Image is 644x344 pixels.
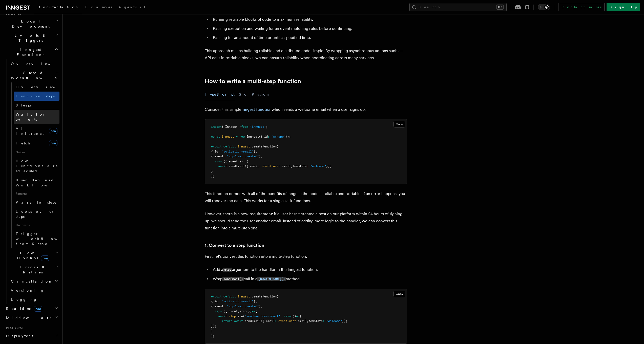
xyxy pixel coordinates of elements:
[284,314,293,318] span: async
[259,135,268,138] span: ({ id
[14,198,59,207] a: Parallel steps
[222,125,241,128] span: { Inngest }
[211,174,215,178] span: );
[238,145,250,148] span: inngest
[262,164,271,168] span: event
[9,82,59,248] div: Steps & Workflows
[4,333,33,338] span: Deployment
[558,3,605,11] a: Contact sales
[211,329,213,333] span: }
[4,17,59,31] button: Local Development
[277,145,278,148] span: (
[4,306,42,311] span: Realtime
[218,164,227,168] span: await
[280,314,282,318] span: ,
[205,210,407,232] p: However, there is a new requirement: if a user hasn't created a post on our platform within 24 ho...
[326,164,331,168] span: });
[218,299,220,303] span: :
[211,334,215,338] span: );
[49,128,57,134] span: new
[243,314,245,318] span: (
[218,314,227,318] span: await
[9,295,59,304] a: Logging
[118,5,145,9] span: AgentKit
[409,3,507,11] button: Search...⌘K
[82,2,115,14] a: Examples
[255,299,257,303] span: ,
[241,125,248,128] span: from
[245,314,280,318] span: "send-welcome-email"
[14,229,59,248] a: Trigger workflows from Retool
[14,190,59,198] span: Patterns
[223,160,243,163] span: ({ event })
[245,164,259,168] span: ({ email
[296,319,307,323] span: .email
[211,295,222,298] span: export
[205,47,407,61] p: This approach makes building reliable and distributed code simple. By wrapping asynchronous actio...
[4,19,55,29] span: Local Development
[16,200,56,204] span: Parallel steps
[223,155,225,158] span: :
[496,5,504,10] kbd: ⌘K
[115,2,148,14] a: AgentKit
[14,124,59,138] a: AI Inferencenew
[14,82,59,92] a: Overview
[4,304,59,313] button: Realtimenew
[205,78,301,85] a: How to write a multi-step function
[16,209,54,219] span: Loops over steps
[4,331,59,340] button: Deployment
[14,156,59,176] a: How Functions are executed
[607,3,640,11] a: Sign Up
[222,319,232,323] span: return
[287,319,289,323] span: .
[277,295,278,298] span: (
[14,148,59,156] span: Guides
[393,291,405,297] button: Copy
[16,112,46,121] span: Wait for events
[4,313,59,322] button: Middleware
[211,275,407,283] li: Wrap call in a method.
[255,150,257,153] span: ,
[16,85,68,89] span: Overview
[222,299,254,303] span: "activation-email"
[246,135,259,138] span: Inngest
[223,305,225,308] span: :
[14,207,59,221] a: Loops over steps
[250,295,277,298] span: .createFunction
[9,248,59,263] button: Flow Controlnew
[215,160,223,163] span: async
[271,135,285,138] span: "my-app"
[238,295,250,298] span: inngest
[222,277,244,281] code: sendEmail()
[273,164,280,168] span: user
[291,164,293,168] span: ,
[205,242,264,249] a: 1. Convert to a step function
[16,103,32,107] span: Sleeps
[342,319,347,323] span: });
[223,268,232,272] code: step
[254,299,255,303] span: }
[41,255,49,261] span: new
[4,33,55,43] span: Events & Triggers
[9,277,59,286] button: Cancellation
[11,288,44,292] span: Versioning
[14,92,59,101] a: Function steps
[215,309,223,313] span: async
[236,135,238,138] span: =
[271,164,273,168] span: .
[16,126,45,136] span: AI Inference
[14,110,59,124] a: Wait for events
[261,155,262,158] span: ,
[9,263,59,277] button: Errors & Retries
[236,314,243,318] span: .run
[326,319,342,323] span: "welcome"
[289,319,296,323] span: user
[211,324,216,328] span: });
[323,319,324,323] span: :
[211,16,407,23] li: Running retriable blocks of code to maximum reliability.
[205,253,407,260] p: First, let's convert this function into a multi-step function:
[239,135,245,138] span: new
[16,94,55,98] span: Function steps
[255,309,257,313] span: {
[16,178,61,187] span: User-defined Workflows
